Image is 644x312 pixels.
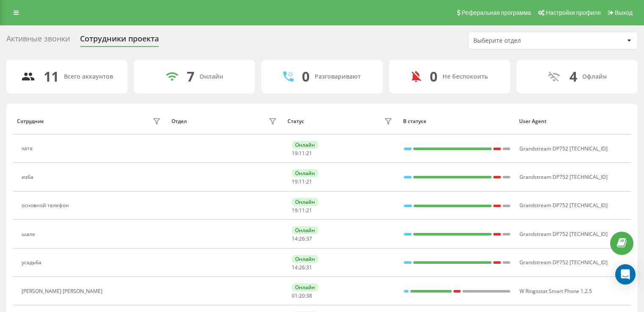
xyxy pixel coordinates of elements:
div: Онлайн [292,255,318,263]
div: : : [292,293,312,299]
div: 0 [302,68,310,85]
div: Разговаривают [315,73,361,80]
div: : : [292,236,312,242]
div: Онлайн [292,226,318,234]
span: 37 [306,235,312,242]
div: : : [292,265,312,271]
div: Open Intercom Messenger [615,264,636,285]
div: Онлайн [292,283,318,291]
span: 11 [299,150,305,157]
span: 31 [306,264,312,271]
div: Сотрудник [17,118,44,124]
div: Всего аккаунтов [64,73,113,80]
div: User Agent [519,118,627,124]
div: : : [292,151,312,156]
div: Онлайн [199,73,223,80]
span: 21 [306,207,312,214]
span: Выход [615,9,633,16]
div: Онлайн [292,198,318,206]
div: Онлайн [292,169,318,177]
div: Не беспокоить [442,73,488,80]
span: Grandstream DP752 [TECHNICAL_ID] [520,230,608,238]
div: Онлайн [292,141,318,149]
div: Отдел [171,118,187,124]
span: 21 [306,178,312,185]
div: Выберите отдел [473,37,575,44]
div: : : [292,208,312,213]
div: хата [22,145,35,151]
span: Grandstream DP752 [TECHNICAL_ID] [520,202,608,209]
span: Grandstream DP752 [TECHNICAL_ID] [520,259,608,266]
span: 20 [299,292,305,299]
span: 26 [299,235,305,242]
div: Статус [287,118,304,124]
span: 19 [292,178,298,185]
span: 38 [306,292,312,299]
div: 11 [44,68,59,85]
div: изба [22,174,36,180]
div: [PERSON_NAME] [PERSON_NAME] [22,288,105,294]
span: Настройки профиля [546,9,601,16]
div: : : [292,179,312,185]
div: 7 [187,68,194,85]
div: 0 [430,68,437,85]
span: 19 [292,207,298,214]
span: 19 [292,150,298,157]
span: 26 [299,264,305,271]
span: 14 [292,235,298,242]
span: Grandstream DP752 [TECHNICAL_ID] [520,173,608,181]
div: Сотрудники проекта [80,34,159,47]
div: Офлайн [582,73,607,80]
span: 14 [292,264,298,271]
span: 11 [299,207,305,214]
div: усадьба [22,260,44,265]
span: Grandstream DP752 [TECHNICAL_ID] [520,145,608,152]
span: 01 [292,292,298,299]
div: основной телефон [22,203,71,208]
div: 4 [569,68,577,85]
span: Реферальная программа [462,9,531,16]
span: W Ringostat Smart Phone 1.2.5 [520,287,592,295]
span: 11 [299,178,305,185]
span: 21 [306,150,312,157]
div: В статусе [403,118,511,124]
div: шале [22,231,37,237]
div: Активные звонки [6,34,70,47]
